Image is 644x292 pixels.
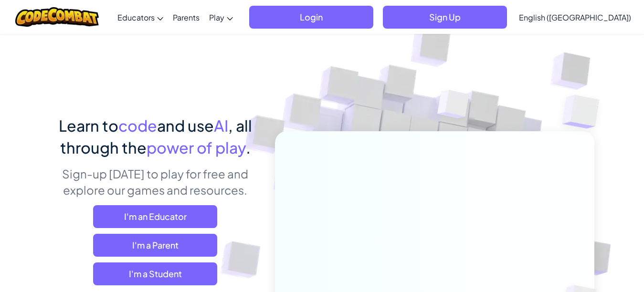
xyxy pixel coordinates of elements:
[168,4,204,30] a: Parents
[419,71,488,142] img: Overlap cubes
[249,6,373,29] button: Login
[246,138,251,157] span: .
[93,205,217,228] a: I'm an Educator
[93,234,217,257] a: I'm a Parent
[50,166,261,198] p: Sign-up [DATE] to play for free and explore our games and resources.
[113,4,168,30] a: Educators
[59,116,118,135] span: Learn to
[209,12,224,22] span: Play
[519,12,631,22] span: English ([GEOGRAPHIC_DATA])
[157,116,214,135] span: and use
[383,6,507,29] button: Sign Up
[117,12,155,22] span: Educators
[147,138,246,157] span: power of play
[93,262,217,285] button: I'm a Student
[514,4,636,30] a: English ([GEOGRAPHIC_DATA])
[543,72,626,152] img: Overlap cubes
[15,7,99,27] img: CodeCombat logo
[118,116,157,135] span: code
[214,116,228,135] span: AI
[204,4,238,30] a: Play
